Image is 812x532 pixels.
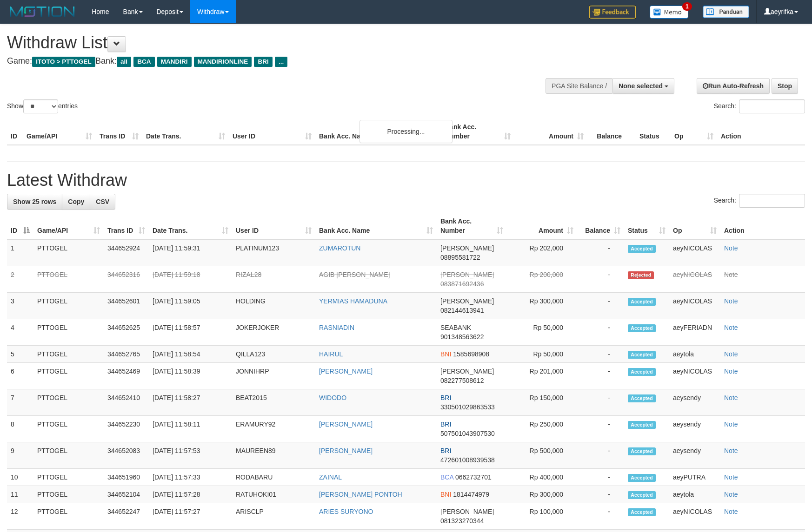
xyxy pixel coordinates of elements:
a: CSV [90,194,115,210]
td: [DATE] 11:58:39 [149,363,232,389]
span: Accepted [628,421,656,429]
span: Accepted [628,351,656,359]
td: Rp 50,000 [507,319,577,346]
a: Note [724,473,738,481]
td: 5 [7,346,33,363]
th: Status: activate to sort column ascending [624,213,669,239]
a: Run Auto-Refresh [697,78,770,94]
td: RATUHOKI01 [232,486,315,503]
td: 12 [7,503,33,530]
td: QILLA123 [232,346,315,363]
td: Rp 300,000 [507,293,577,319]
td: aeyPUTRA [669,469,720,486]
td: aeysendy [669,389,720,416]
span: [PERSON_NAME] [440,508,494,515]
span: Copy 1814474979 to clipboard [453,491,489,498]
td: RODABARU [232,469,315,486]
a: ZAINAL [319,473,342,481]
a: Note [724,420,738,428]
span: BRI [440,420,451,428]
th: Amount [514,118,587,145]
td: 6 [7,363,33,389]
td: PTTOGEL [33,469,104,486]
td: 344652625 [104,319,149,346]
td: - [577,239,624,266]
td: [DATE] 11:57:27 [149,503,232,530]
td: PTTOGEL [33,363,104,389]
th: User ID [229,118,315,145]
th: Game/API: activate to sort column ascending [33,213,104,239]
span: all [117,57,131,67]
span: Copy 1585698908 to clipboard [453,350,489,358]
td: [DATE] 11:57:33 [149,469,232,486]
a: ZUMAROTUN [319,244,360,252]
span: 1 [682,2,692,11]
td: - [577,469,624,486]
td: aeytola [669,346,720,363]
span: Accepted [628,491,656,499]
td: JONNIHRP [232,363,315,389]
a: RASNIADIN [319,324,354,331]
span: BRI [440,447,451,454]
a: Note [724,244,738,252]
td: Rp 300,000 [507,486,577,503]
input: Search: [739,194,805,208]
td: 344652765 [104,346,149,363]
img: Button%20Memo.svg [650,6,689,19]
span: Show 25 rows [13,198,56,205]
span: MANDIRI [157,57,192,67]
td: [DATE] 11:57:53 [149,442,232,469]
th: User ID: activate to sort column ascending [232,213,315,239]
td: - [577,319,624,346]
td: ARISCLP [232,503,315,530]
td: - [577,416,624,442]
div: PGA Site Balance / [546,78,612,94]
td: [DATE] 11:57:28 [149,486,232,503]
td: HOLDING [232,293,315,319]
a: WIDODO [319,394,346,401]
span: None selected [619,82,663,90]
a: Note [724,394,738,401]
th: Action [720,213,805,239]
td: aeyNICOLAS [669,503,720,530]
th: Bank Acc. Number [441,118,514,145]
th: ID [7,118,23,145]
a: Note [724,508,738,515]
span: ... [275,57,287,67]
th: Game/API [23,118,96,145]
td: PTTOGEL [33,503,104,530]
td: - [577,266,624,293]
div: Processing... [359,120,453,143]
td: PTTOGEL [33,389,104,416]
a: YERMIAS HAMADUNA [319,297,387,305]
td: - [577,389,624,416]
td: 3 [7,293,33,319]
span: MANDIRIONLINE [194,57,252,67]
a: [PERSON_NAME] [319,447,373,454]
a: Note [724,491,738,498]
td: [DATE] 11:58:54 [149,346,232,363]
a: Note [724,368,738,375]
th: Date Trans.: activate to sort column ascending [149,213,232,239]
td: Rp 200,000 [507,266,577,293]
span: Copy 330501029863533 to clipboard [440,403,495,411]
td: Rp 400,000 [507,469,577,486]
td: 9 [7,442,33,469]
td: 8 [7,416,33,442]
a: Note [724,324,738,331]
a: Note [724,350,738,358]
td: - [577,486,624,503]
a: Note [724,271,738,278]
th: Op [671,118,717,145]
th: Amount: activate to sort column ascending [507,213,577,239]
td: - [577,442,624,469]
span: [PERSON_NAME] [440,297,494,305]
td: aeyNICOLAS [669,293,720,319]
img: panduan.png [703,6,749,18]
td: 344652247 [104,503,149,530]
label: Search: [714,99,805,113]
td: [DATE] 11:59:18 [149,266,232,293]
td: Rp 500,000 [507,442,577,469]
th: Status [636,118,671,145]
a: [PERSON_NAME] PONTOH [319,491,402,498]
